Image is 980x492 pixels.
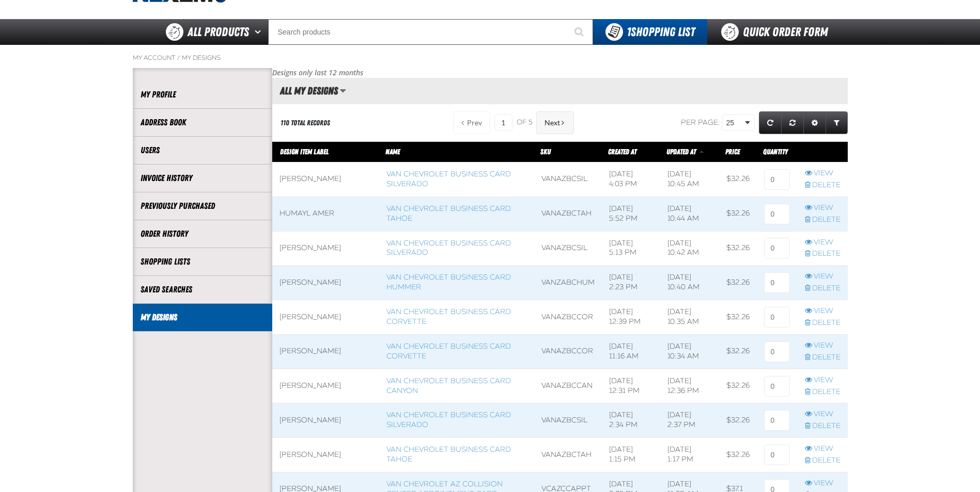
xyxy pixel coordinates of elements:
a: Address Book [141,117,265,128]
td: VANAZBCCOR [534,300,602,335]
input: 0 [764,272,790,293]
th: Row actions [798,142,848,162]
td: [DATE] 10:42 AM [660,231,719,266]
span: 25 [726,118,743,128]
a: Delete row action [805,353,841,363]
td: VANAZBCTAH [534,196,602,231]
a: My Account [133,54,175,62]
td: [PERSON_NAME] [272,334,379,369]
td: $32.26 [719,300,757,335]
td: [PERSON_NAME] [272,162,379,196]
a: Delete row action [805,387,841,397]
button: Open All Products pages [251,19,268,45]
td: $32.26 [719,403,757,438]
a: Saved Searches [141,284,265,296]
td: $32.26 [719,334,757,369]
a: Delete row action [805,181,841,190]
input: 0 [764,238,790,258]
td: [DATE] 10:44 AM [660,196,719,231]
a: Quick Order Form [707,19,847,45]
span: Created At [608,147,636,156]
input: 0 [764,341,790,362]
a: Name [385,147,400,156]
span: Shopping List [627,25,695,39]
td: [DATE] 12:36 PM [660,369,719,403]
td: [DATE] 10:34 AM [660,334,719,369]
a: My Profile [141,89,265,101]
a: Van Chevrolet Business Card Canyon [386,376,511,395]
a: Expand or Collapse Grid Settings [803,111,826,134]
p: Designs only last 12 months [272,68,848,78]
button: You have 1 Shopping List. Open to view details [593,19,707,45]
a: View row action [805,272,841,282]
input: Search [268,19,593,45]
a: View row action [805,238,841,248]
a: View row action [805,409,841,419]
td: $32.26 [719,162,757,196]
a: Delete row action [805,456,841,466]
button: Next Page [536,111,574,134]
a: Delete row action [805,249,841,259]
td: [DATE] 1:15 PM [602,438,660,472]
h2: All My Designs [272,85,338,96]
a: View row action [805,375,841,385]
input: 0 [764,376,790,397]
td: [PERSON_NAME] [272,369,379,403]
a: Delete row action [805,421,841,431]
a: Shopping Lists [141,256,265,268]
td: [PERSON_NAME] [272,231,379,266]
a: Delete row action [805,215,841,225]
a: Expand or Collapse Grid Filters [826,111,848,134]
td: [DATE] 2:34 PM [602,403,660,438]
td: VANAZBCTAH [534,438,602,472]
a: Design Item Label [280,147,329,156]
strong: 1 [627,25,631,39]
td: [DATE] 12:39 PM [602,300,660,335]
span: Price [725,147,740,156]
a: Order History [141,228,265,240]
a: Van Chevrolet Business Card Silverado [386,239,511,257]
a: My Designs [141,311,265,323]
td: [PERSON_NAME] [272,438,379,472]
a: View row action [805,203,841,213]
td: $32.26 [719,369,757,403]
input: Current page number [494,114,512,131]
td: VANAZBCSIL [534,403,602,438]
a: Previously Purchased [141,200,265,212]
span: Updated At [666,147,696,156]
a: View row action [805,479,841,488]
a: Van Chevrolet Business Card Silverado [386,411,511,429]
span: Quantity [763,147,788,156]
td: Humayl Amer [272,196,379,231]
td: [PERSON_NAME] [272,403,379,438]
a: Invoice History [141,172,265,184]
a: Reset grid action [781,111,804,134]
a: Updated At [666,147,697,156]
a: Van Chevrolet Business Card Hummer [386,273,511,291]
td: $32.26 [719,438,757,472]
a: SKU [540,147,551,156]
td: [DATE] 5:52 PM [602,196,660,231]
td: VANAZBCSIL [534,231,602,266]
td: [DATE] 10:35 AM [660,300,719,335]
td: [DATE] 11:16 AM [602,334,660,369]
a: Delete row action [805,318,841,328]
span: of 5 [517,118,532,127]
input: 0 [764,204,790,224]
td: VANZABCHUM [534,266,602,300]
a: View row action [805,444,841,454]
a: Delete row action [805,284,841,293]
button: Start Searching [567,19,593,45]
span: / [177,54,180,62]
td: [DATE] 10:45 AM [660,162,719,196]
a: Van Chevrolet Business Card Corvette [386,307,511,326]
td: [DATE] 2:23 PM [602,266,660,300]
a: Van Chevrolet Business Card Corvette [386,342,511,360]
input: 0 [764,307,790,327]
td: VANAZBCCOR [534,334,602,369]
td: $32.26 [719,266,757,300]
a: View row action [805,306,841,316]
